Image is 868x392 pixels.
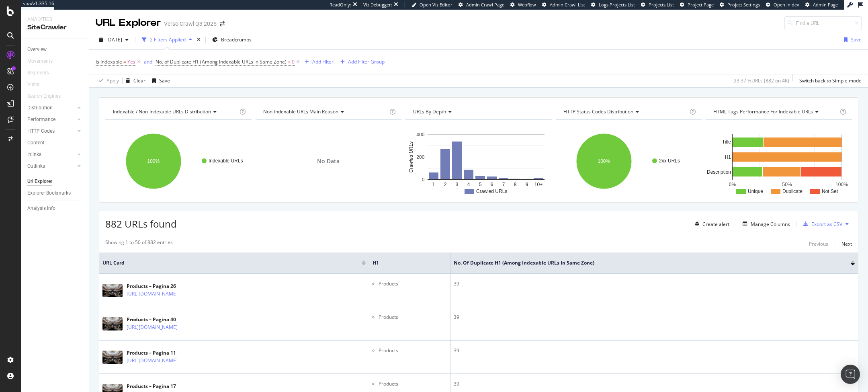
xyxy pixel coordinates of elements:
[27,104,75,112] a: Distribution
[373,259,435,267] span: H1
[209,33,255,46] button: Breadcrumbs
[811,221,842,228] div: Export as CSV
[518,2,536,8] span: Webflow
[127,349,204,357] div: Products – Pagina 11
[127,383,204,390] div: Products – Pagina 17
[526,182,528,187] text: 9
[841,240,852,247] div: Next
[144,58,152,65] div: and
[27,150,41,159] div: Inlinks
[510,2,536,8] a: Webflow
[454,280,855,287] div: 39
[288,58,291,65] span: >
[841,33,862,46] button: Save
[456,182,459,187] text: 3
[106,77,119,84] div: Apply
[164,20,217,28] div: Verso Crawl Q3 2025
[680,2,714,8] a: Project Page
[27,80,47,89] a: Visits
[766,2,799,8] a: Open in dev
[454,259,839,267] span: No. of Duplicate H1 (Among Indexable URLs in Same Zone)
[563,108,633,115] span: HTTP Status Codes Distribution
[459,2,504,8] a: Admin Crawl Page
[27,45,47,54] div: Overview
[363,2,392,8] div: Viz Debugger:
[105,239,173,248] div: Showing 1 to 50 of 882 entries
[836,182,848,187] text: 100%
[102,317,123,330] img: main image
[688,2,714,8] span: Project Page
[444,182,447,187] text: 2
[659,158,680,164] text: 2xx URLs
[105,126,252,196] svg: A chart.
[712,105,838,118] h4: HTML Tags Performance for Indexable URLs
[27,69,57,77] a: Segments
[813,2,838,8] span: Admin Page
[774,2,799,8] span: Open in dev
[707,169,731,175] text: Description
[127,357,178,365] a: [URL][DOMAIN_NAME]
[159,77,170,84] div: Save
[27,162,45,170] div: Outlinks
[27,139,45,147] div: Content
[106,36,122,43] span: 2025 Aug. 6th
[722,139,731,145] text: Title
[734,77,789,84] div: 23.37 % URLs ( 882 on 4K )
[432,182,435,187] text: 1
[739,219,790,229] button: Manage Columns
[127,283,204,290] div: Products – Pagina 26
[348,58,385,65] div: Add Filter Group
[408,142,414,172] text: Crawled URLs
[150,36,186,43] div: 2 Filters Applied
[262,105,388,118] h4: Non-Indexable URLs Main Reason
[713,108,813,115] span: HTML Tags Performance for Indexable URLs
[476,189,507,194] text: Crawled URLs
[27,177,52,186] div: Url Explorer
[27,177,83,186] a: Url Explorer
[782,189,802,194] text: Duplicate
[113,108,211,115] span: Indexable / Non-Indexable URLs distribution
[405,126,552,196] div: A chart.
[27,45,83,54] a: Overview
[556,126,702,196] svg: A chart.
[312,58,334,65] div: Add Filter
[127,56,135,68] span: Yes
[127,323,178,331] a: [URL][DOMAIN_NAME]
[27,204,55,213] div: Analysis Info
[542,2,585,8] a: Admin Crawl List
[379,314,447,321] li: Products
[841,239,852,248] button: Next
[27,92,61,101] div: Search Engines
[420,2,452,8] span: Open Viz Editor
[27,92,69,101] a: Search Engines
[491,182,493,187] text: 6
[809,239,828,248] button: Previous
[27,80,39,89] div: Visits
[102,259,360,267] span: URL Card
[27,204,83,213] a: Analysis Info
[502,182,505,187] text: 7
[805,2,838,8] a: Admin Page
[379,280,447,287] li: Products
[599,2,635,8] span: Logs Projects List
[220,21,225,27] div: arrow-right-arrow-left
[467,182,470,187] text: 4
[27,104,53,112] div: Distribution
[725,154,731,160] text: H1
[799,77,862,84] div: Switch back to Simple mode
[292,56,295,68] span: 0
[111,105,238,118] h4: Indexable / Non-Indexable URLs Distribution
[27,57,61,66] a: Movements
[330,2,351,8] div: ReadOnly:
[800,218,842,230] button: Export as CSV
[317,157,340,165] span: No Data
[27,115,55,124] div: Performance
[156,58,287,65] span: No. of Duplicate H1 (Among Indexable URLs in Same Zone)
[534,182,542,187] text: 10+
[96,33,132,46] button: [DATE]
[782,182,792,187] text: 50%
[127,316,204,323] div: Products – Pagina 40
[411,2,452,8] a: Open Viz Editor
[96,74,119,87] button: Apply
